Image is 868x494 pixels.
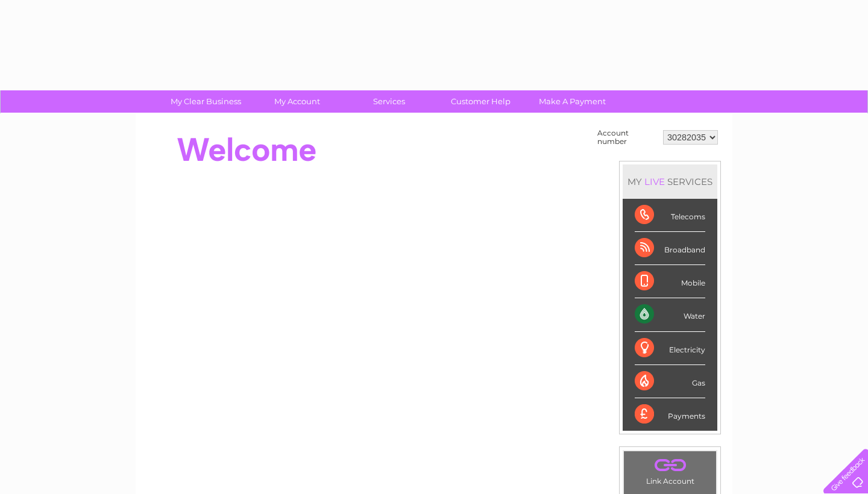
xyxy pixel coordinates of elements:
[339,90,439,113] a: Services
[627,454,713,475] a: .
[431,90,530,113] a: Customer Help
[635,332,705,365] div: Electricity
[248,90,347,113] a: My Account
[594,126,660,149] td: Account number
[635,199,705,232] div: Telecoms
[635,365,705,398] div: Gas
[635,265,705,298] div: Mobile
[623,451,717,489] td: Link Account
[635,398,705,431] div: Payments
[635,232,705,265] div: Broadband
[523,90,622,113] a: Make A Payment
[156,90,256,113] a: My Clear Business
[623,164,717,199] div: MY SERVICES
[642,176,667,187] div: LIVE
[635,298,705,331] div: Water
